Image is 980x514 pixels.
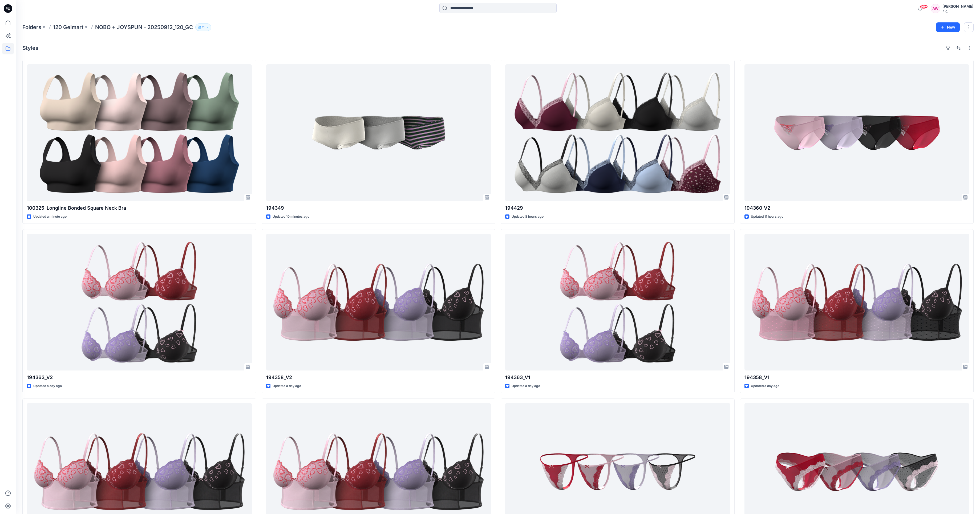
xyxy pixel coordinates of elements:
[53,23,83,31] a: 120 Gelmart
[266,374,491,381] p: 194358_V2
[744,204,969,212] p: 194360_V2
[751,214,783,220] p: Updated 11 hours ago
[27,64,252,201] a: 100325_Longline Bonded Square Neck Bra
[33,214,67,220] p: Updated a minute ago
[27,204,252,212] p: 100325_Longline Bonded Square Neck Bra
[920,5,928,9] span: 99+
[266,234,491,370] a: 194358_V2
[27,234,252,370] a: 194363_V2
[505,64,730,201] a: 194429
[744,64,969,201] a: 194360_V2
[505,234,730,370] a: 194363_V1
[95,23,193,31] p: NOBO + JOYSPUN - 20250912_120_GC
[273,214,309,220] p: Updated 10 minutes ago
[744,374,969,381] p: 194358_V1
[512,214,544,220] p: Updated 8 hours ago
[266,204,491,212] p: 194349
[751,383,779,389] p: Updated a day ago
[195,23,211,31] button: 11
[936,22,960,32] button: New
[27,374,252,381] p: 194363_V2
[22,23,41,31] a: Folders
[744,234,969,370] a: 194358_V1
[273,383,301,389] p: Updated a day ago
[505,204,730,212] p: 194429
[505,374,730,381] p: 194363_V1
[512,383,540,389] p: Updated a day ago
[33,383,62,389] p: Updated a day ago
[942,10,973,14] div: PIC
[202,24,205,30] p: 11
[942,3,973,10] div: [PERSON_NAME]
[931,4,940,13] div: AW
[266,64,491,201] a: 194349
[22,45,38,51] h4: Styles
